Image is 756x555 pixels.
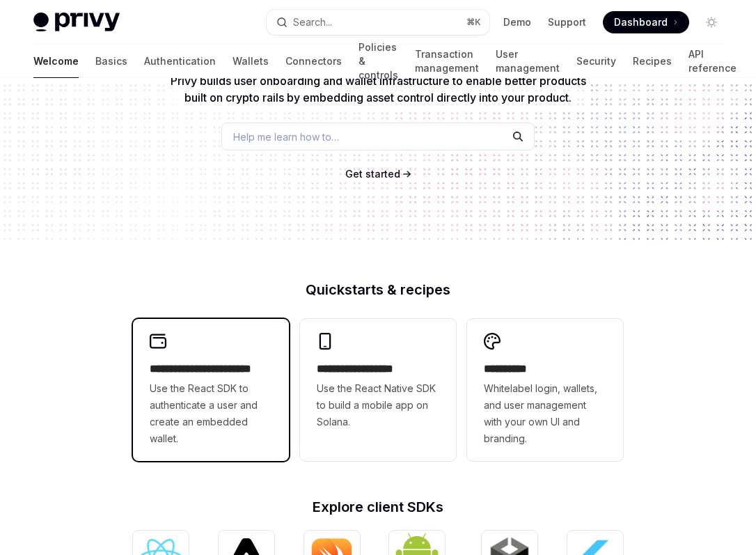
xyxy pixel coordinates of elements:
[345,168,400,180] span: Get started
[466,17,481,28] span: ⌘ K
[603,11,689,33] a: Dashboard
[293,14,332,31] div: Search...
[415,45,479,78] a: Transaction management
[359,45,398,78] a: Policies & controls
[345,167,400,181] a: Get started
[133,283,623,297] h2: Quickstarts & recipes
[614,15,668,29] span: Dashboard
[688,45,737,78] a: API reference
[484,380,606,447] span: Whitelabel login, wallets, and user management with your own UI and branding.
[633,45,672,78] a: Recipes
[133,500,623,514] h2: Explore client SDKs
[33,13,120,32] img: light logo
[233,45,269,78] a: Wallets
[317,380,439,430] span: Use the React Native SDK to build a mobile app on Solana.
[95,45,127,78] a: Basics
[33,45,79,78] a: Welcome
[496,45,560,78] a: User management
[144,45,216,78] a: Authentication
[233,130,339,144] span: Help me learn how to…
[503,15,531,29] a: Demo
[576,45,616,78] a: Security
[467,319,623,461] a: **** *****Whitelabel login, wallets, and user management with your own UI and branding.
[150,380,272,447] span: Use the React SDK to authenticate a user and create an embedded wallet.
[548,15,586,29] a: Support
[700,11,723,33] button: Toggle dark mode
[285,45,342,78] a: Connectors
[300,319,456,461] a: **** **** **** ***Use the React Native SDK to build a mobile app on Solana.
[267,10,489,35] button: Open search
